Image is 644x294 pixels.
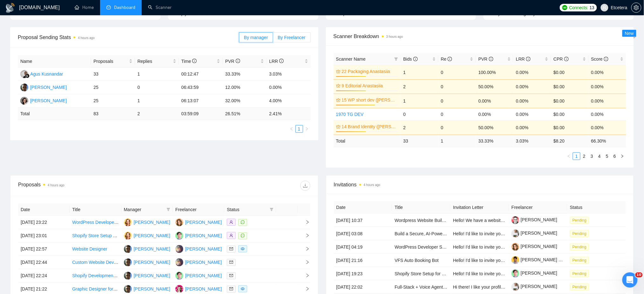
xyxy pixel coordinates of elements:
[300,233,310,238] span: right
[438,135,476,147] td: 1
[134,219,170,226] div: [PERSON_NAME]
[296,125,303,132] a: 1
[451,201,509,214] th: Invitation Letter
[185,245,222,252] div: [PERSON_NAME]
[72,286,192,291] a: Graphic Designer for Modern Charity Sponsorship Packages
[631,3,641,13] button: setting
[18,229,70,243] td: [DATE] 23:01
[70,243,121,256] td: Website Designer
[386,35,403,38] time: 3 hours ago
[570,231,592,236] a: Pending
[30,70,63,77] div: Agus Kusnandar
[135,68,179,81] td: 1
[334,32,627,40] span: Scanner Breakdown
[175,232,183,240] img: DM
[619,152,626,160] button: right
[175,258,183,266] img: PS
[288,125,295,133] li: Previous Page
[300,273,310,278] span: right
[72,233,212,238] a: Shopify Store Setup for Supplement Brand ([PERSON_NAME] Theme)
[336,84,341,88] span: crown
[175,233,222,238] a: DM[PERSON_NAME]
[241,220,245,224] span: message
[413,57,418,61] span: info-circle
[512,257,575,262] a: [PERSON_NAME] Bronfain
[30,84,67,91] div: [PERSON_NAME]
[18,243,70,256] td: [DATE] 22:57
[124,233,170,238] a: AM[PERSON_NAME]
[512,216,519,224] img: c1Ztns_PlkZmqQg2hxOAB3KrB-2UgfwRbY9QtdsXzD6WDZPCtFtyWXKn0el6RrVcf5
[336,69,341,74] span: crown
[513,94,551,108] td: 0.00%
[20,97,28,105] img: TT
[512,270,519,277] img: c1WxvaZJbEkjYskB_NLkd46d563zNhCYqpob2QYOt_ABmdev5F_TzxK5jj4umUDMAG
[395,284,539,290] a: Full-Stack + Voice Agent AI Developer (Hourly Contract, Immediate Start)
[124,206,164,213] span: Manager
[570,217,589,224] span: Pending
[393,54,399,64] span: filter
[570,284,592,289] a: Pending
[334,240,392,254] td: [DATE] 04:19
[512,256,519,264] img: c13tYrjklLgqS2pDaiholVXib-GgrB5rzajeFVbCThXzSo-wfyjihEZsXX34R16gOX
[476,135,513,147] td: 33.33 %
[75,5,94,10] a: homeHome
[395,218,448,223] a: Wordpress Website Builder
[581,153,588,160] a: 2
[512,231,557,236] a: [PERSON_NAME]
[512,284,557,289] a: [PERSON_NAME]
[603,152,611,160] li: 5
[135,108,179,120] td: 2
[175,285,183,293] img: AS
[370,11,373,16] span: --
[72,220,132,225] a: WordPress Developer Support
[192,59,197,63] span: info-circle
[18,108,91,120] td: Total
[70,229,121,243] td: Shopify Store Setup for Supplement Brand (Dawn Theme)
[509,201,567,214] th: Freelancer
[241,287,245,291] span: eye
[334,227,392,240] td: [DATE] 03:08
[241,247,245,251] span: eye
[573,153,580,160] a: 1
[179,94,223,108] td: 06:13:07
[476,65,513,79] td: 100.00%
[269,59,284,64] span: LRR
[512,244,557,249] a: [PERSON_NAME]
[93,58,127,65] span: Proposals
[334,214,392,227] td: [DATE] 10:37
[176,11,198,16] span: Reply Rate
[512,230,519,237] img: c1Hg7SEEXlRSL7qw9alyXYuBTAoT3mZQnK_sLPzbWuX01cxZ_vFNQqRjIsovb9WlI0
[570,230,589,237] span: Pending
[604,57,608,61] span: info-circle
[20,98,67,103] a: TT[PERSON_NAME]
[227,206,267,213] span: Status
[476,108,513,120] td: 0.00%
[401,120,438,135] td: 2
[589,108,626,120] td: 0.00%
[567,201,626,214] th: Status
[124,258,132,266] img: AP
[300,181,310,191] button: download
[179,108,223,120] td: 03:59:09
[401,94,438,108] td: 1
[596,153,603,160] a: 4
[18,256,70,269] td: [DATE] 22:44
[303,125,311,133] button: right
[20,71,63,76] a: AKAgus Kusnandar
[134,245,170,252] div: [PERSON_NAME]
[570,270,589,277] span: Pending
[165,205,172,214] span: filter
[476,79,513,94] td: 50.00%
[513,108,551,120] td: 0.00%
[138,58,172,65] span: Replies
[562,5,567,10] img: upwork-logo.png
[334,280,392,294] td: [DATE] 22:02
[512,271,557,276] a: [PERSON_NAME]
[392,254,451,267] td: VFS Auto Booking Bot
[588,152,596,160] li: 3
[573,152,580,160] li: 1
[18,181,164,191] div: Proposals
[448,57,452,61] span: info-circle
[512,283,519,291] img: c1Hg7SEEXlRSL7qw9alyXYuBTAoT3mZQnK_sLPzbWuX01cxZ_vFNQqRjIsovb9WlI0
[18,269,70,283] td: [DATE] 22:24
